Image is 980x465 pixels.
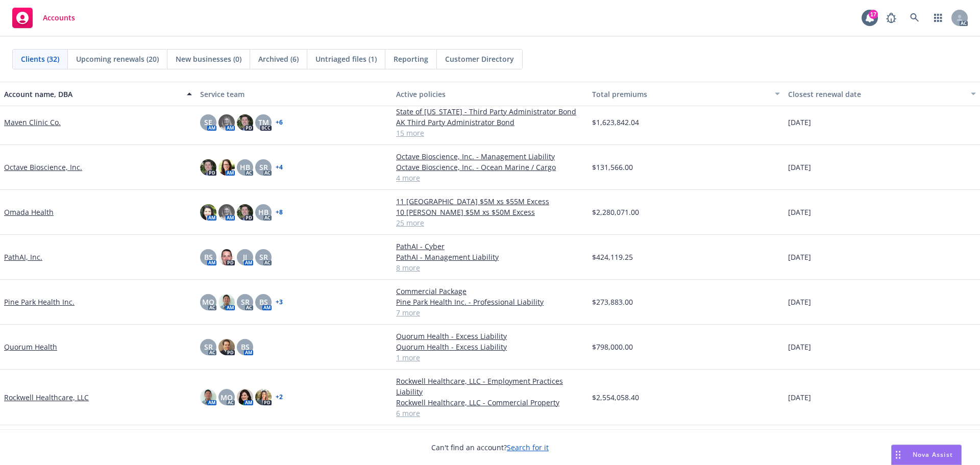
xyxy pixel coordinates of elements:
[237,389,253,405] img: photo
[396,128,584,138] a: 15 more
[259,162,268,173] span: SR
[592,392,639,403] span: $2,554,058.40
[869,10,878,19] div: 17
[315,54,377,64] span: Untriaged files (1)
[204,252,213,262] span: BS
[396,117,584,128] a: AK Third Party Administrator Bond
[788,341,811,352] span: [DATE]
[396,252,584,262] a: PathAI - Management Liability
[4,392,89,403] a: Rockwell Healthcare, LLC
[204,117,212,128] span: SE
[396,217,584,228] a: 25 more
[76,54,159,64] span: Upcoming renewals (20)
[396,352,584,363] a: 1 more
[4,207,54,217] a: Omada Health
[396,162,584,173] a: Octave Bioscience, Inc. - Ocean Marine / Cargo
[507,443,549,452] a: Search for it
[396,173,584,183] a: 4 more
[220,392,233,403] span: MQ
[592,117,639,128] span: $1,623,842.04
[196,82,392,106] button: Service team
[592,341,633,352] span: $798,000.00
[392,82,588,106] button: Active policies
[237,204,253,221] img: photo
[592,162,633,173] span: $131,566.00
[396,297,584,307] a: Pine Park Health Inc. - Professional Liability
[396,151,584,162] a: Octave Bioscience, Inc. - Management Liability
[396,331,584,341] a: Quorum Health - Excess Liability
[218,204,235,221] img: photo
[396,207,584,217] a: 10 [PERSON_NAME] $5M xs $50M Excess
[396,196,584,207] a: 11 [GEOGRAPHIC_DATA] $5M xs $55M Excess
[396,408,584,419] a: 6 more
[255,389,272,405] img: photo
[176,54,241,64] span: New businesses (0)
[788,162,811,173] span: [DATE]
[396,106,584,117] a: State of [US_STATE] - Third Party Administrator Bond
[8,4,79,32] a: Accounts
[240,162,250,173] span: HB
[445,54,514,64] span: Customer Directory
[276,209,283,215] a: + 8
[200,389,216,405] img: photo
[788,392,811,403] span: [DATE]
[788,297,811,307] span: [DATE]
[204,341,213,352] span: SR
[202,297,214,307] span: MQ
[241,341,250,352] span: BS
[788,207,811,217] span: [DATE]
[4,252,42,262] a: PathAI, Inc.
[276,394,283,400] a: + 2
[396,262,584,273] a: 8 more
[396,376,584,397] a: Rockwell Healthcare, LLC - Employment Practices Liability
[4,162,82,173] a: Octave Bioscience, Inc.
[592,252,633,262] span: $424,119.25
[276,164,283,170] a: + 4
[788,252,811,262] span: [DATE]
[200,89,388,100] div: Service team
[394,54,428,64] span: Reporting
[243,252,247,262] span: JJ
[592,89,769,100] div: Total premiums
[4,341,57,352] a: Quorum Health
[891,445,962,465] button: Nova Assist
[259,297,268,307] span: BS
[928,8,948,28] a: Switch app
[43,14,75,22] span: Accounts
[258,207,268,217] span: HB
[218,339,235,355] img: photo
[237,114,253,131] img: photo
[592,297,633,307] span: $273,883.00
[592,207,639,217] span: $2,280,071.00
[4,297,75,307] a: Pine Park Health Inc.
[218,294,235,310] img: photo
[200,159,216,176] img: photo
[396,397,584,408] a: Rockwell Healthcare, LLC - Commercial Property
[258,117,269,128] span: TM
[396,89,584,100] div: Active policies
[913,450,953,459] span: Nova Assist
[431,442,549,453] span: Can't find an account?
[788,117,811,128] span: [DATE]
[218,114,235,131] img: photo
[276,299,283,305] a: + 3
[259,252,268,262] span: SR
[396,341,584,352] a: Quorum Health - Excess Liability
[892,445,904,464] div: Drag to move
[200,204,216,221] img: photo
[904,8,925,28] a: Search
[4,89,181,100] div: Account name, DBA
[396,241,584,252] a: PathAI - Cyber
[241,297,250,307] span: SR
[588,82,784,106] button: Total premiums
[276,119,283,126] a: + 6
[218,159,235,176] img: photo
[788,89,965,100] div: Closest renewal date
[21,54,59,64] span: Clients (32)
